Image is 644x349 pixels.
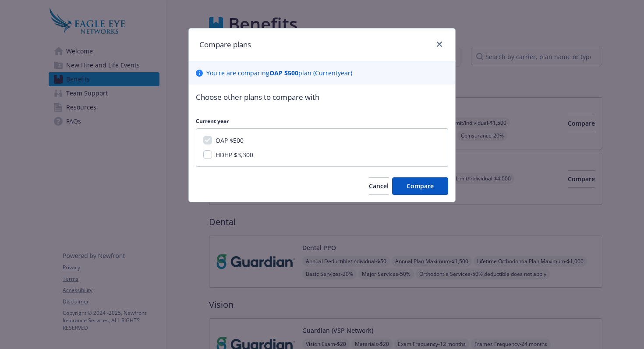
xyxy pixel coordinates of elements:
h1: Compare plans [199,39,251,50]
span: HDHP $3,300 [216,151,253,159]
span: OAP $500 [216,136,244,145]
button: Compare [392,177,448,195]
p: Current year [196,117,448,125]
b: OAP $500 [269,69,298,77]
span: Cancel [369,182,389,190]
a: close [434,39,445,49]
span: Compare [407,182,434,190]
p: Choose other plans to compare with [196,92,448,103]
button: Cancel [369,177,389,195]
p: You ' re are comparing plan ( Current year) [206,68,352,78]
